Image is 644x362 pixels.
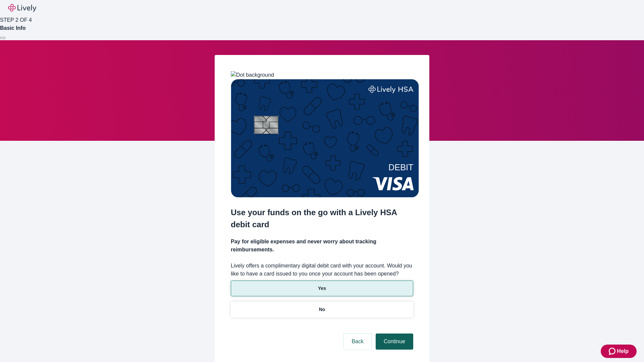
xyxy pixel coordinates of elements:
[231,206,413,231] h2: Use your funds on the go with a Lively HSA debit card
[8,4,36,12] img: Lively
[231,71,274,79] img: Dot background
[231,238,413,254] h4: Pay for eligible expenses and never worry about tracking reimbursements.
[231,262,413,278] label: Lively offers a complimentary digital debit card with your account. Would you like to have a card...
[319,306,325,313] p: No
[231,281,413,296] button: Yes
[318,285,326,292] p: Yes
[376,334,413,350] button: Continue
[609,347,617,355] svg: Zendesk support icon
[601,345,637,358] button: Zendesk support iconHelp
[343,334,372,350] button: Back
[617,347,629,355] span: Help
[231,79,419,197] img: Debit card
[231,302,413,317] button: No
